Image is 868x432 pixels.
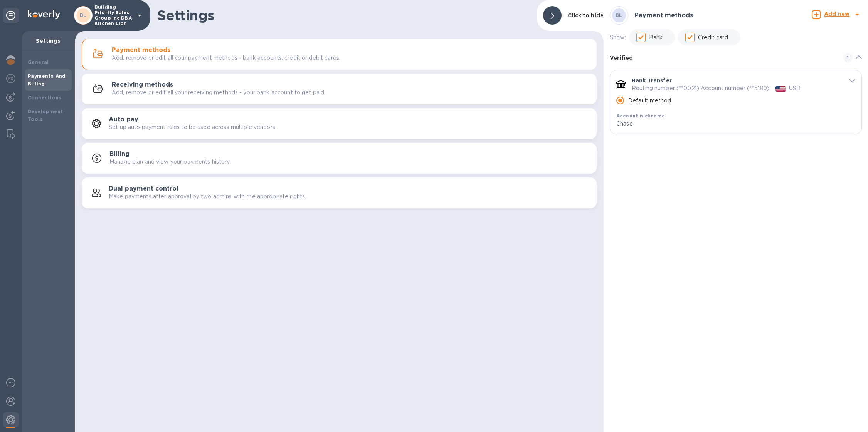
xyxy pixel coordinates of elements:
[80,12,87,18] b: BL
[112,54,340,62] p: Add, remove or edit all your payment methods - bank accounts, credit or debit cards.
[628,97,671,105] p: Default method
[28,109,63,122] b: Development Tools
[112,89,325,97] p: Add, remove or edit all your receiving methods - your bank account to get paid.
[843,53,853,62] span: 1
[632,84,769,92] p: Routing number (**0021) Account number (**5180)
[568,12,604,18] b: Click to hide
[789,84,801,92] p: USD
[610,33,626,42] p: Show:
[109,185,178,193] h3: Dual payment control
[28,10,60,19] img: Logo
[610,45,862,70] div: Verified 1
[3,8,19,23] div: Unpin categories
[775,86,786,92] img: USD
[109,151,130,158] h3: Billing
[616,12,622,18] b: BL
[6,74,15,83] img: Foreign exchange
[610,55,633,61] b: Verified
[634,12,693,19] h3: Payment methods
[109,123,275,131] p: Set up auto payment rules to be used across multiple vendors
[824,11,849,17] b: Add new
[109,158,231,166] p: Manage plan and view your payments history.
[698,33,728,42] p: Credit card
[82,108,597,139] button: Auto paySet up auto payment rules to be used across multiple vendors
[632,77,672,84] p: Bank Transfer
[157,7,531,23] h1: Settings
[82,177,597,208] button: Dual payment controlMake payments after approval by two admins with the appropriate rights.
[109,193,306,201] p: Make payments after approval by two admins with the appropriate rights.
[649,33,663,42] p: Bank
[28,59,49,65] b: General
[82,143,597,174] button: BillingManage plan and view your payments history.
[616,120,835,128] p: Chase
[28,37,69,45] p: Settings
[616,113,665,119] b: Account nickname
[28,73,66,87] b: Payments And Billing
[610,45,862,137] div: default-method
[109,116,138,123] h3: Auto pay
[94,5,133,26] p: Building Priority Sales Group Inc DBA Kitchen Lion
[112,47,170,54] h3: Payment methods
[28,95,61,100] b: Connections
[112,81,173,89] h3: Receiving methods
[82,39,597,70] button: Payment methodsAdd, remove or edit all your payment methods - bank accounts, credit or debit cards.
[82,74,597,104] button: Receiving methodsAdd, remove or edit all your receiving methods - your bank account to get paid.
